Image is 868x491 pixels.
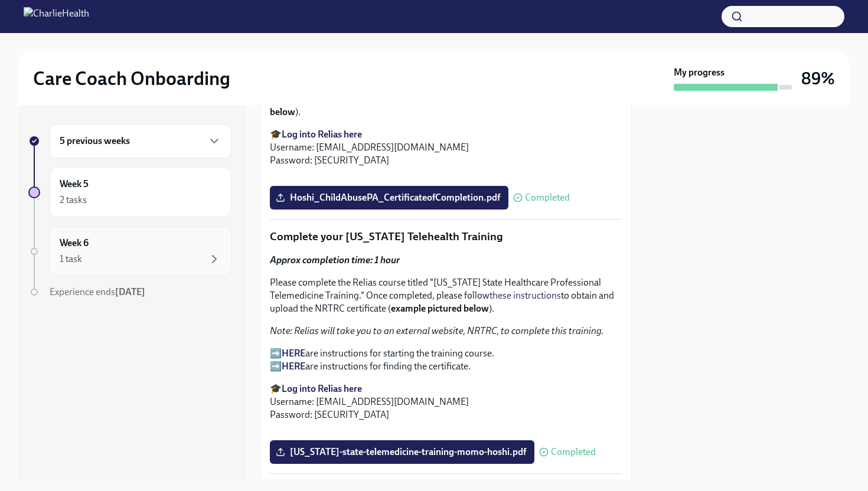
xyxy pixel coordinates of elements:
[60,253,82,266] div: 1 task
[270,382,622,421] p: 🎓 Username: [EMAIL_ADDRESS][DOMAIN_NAME] Password: [SECURITY_DATA]
[270,128,622,167] p: 🎓 Username: [EMAIL_ADDRESS][DOMAIN_NAME] Password: [SECURITY_DATA]
[28,168,231,217] a: Week 52 tasks
[270,254,400,266] strong: Approx completion time: 1 hour
[270,186,508,210] label: Hoshi_ChildAbusePA_CertificateofCompletion.pdf
[60,178,89,191] h6: Week 5
[391,303,489,314] strong: example pictured below
[24,7,89,26] img: CharlieHealth
[282,129,362,140] a: Log into Relias here
[270,229,622,244] p: Complete your [US_STATE] Telehealth Training
[60,135,130,148] h6: 5 previous weeks
[50,124,231,158] div: 5 previous weeks
[801,68,835,89] h3: 89%
[270,325,604,336] em: Note: Relias will take you to an external website, NRTRC, to complete this training.
[33,67,230,90] h2: Care Coach Onboarding
[490,290,561,301] a: these instructions
[60,194,87,207] div: 2 tasks
[270,440,534,464] label: [US_STATE]-state-telemedicine-training-momo-hoshi.pdf
[270,347,622,373] p: ➡️ are instructions for starting the training course. ➡️ are instructions for finding the certifi...
[270,276,622,315] p: Please complete the Relias course titled "[US_STATE] State Healthcare Professional Telemedicine T...
[551,447,596,457] span: Completed
[60,237,89,250] h6: Week 6
[525,193,570,202] span: Completed
[28,227,231,276] a: Week 61 task
[278,192,500,204] span: Hoshi_ChildAbusePA_CertificateofCompletion.pdf
[282,361,305,372] a: HERE
[115,286,145,297] strong: [DATE]
[278,446,526,458] span: [US_STATE]-state-telemedicine-training-momo-hoshi.pdf
[674,66,725,79] strong: My progress
[50,286,145,297] span: Experience ends
[282,383,362,394] a: Log into Relias here
[282,348,305,359] a: HERE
